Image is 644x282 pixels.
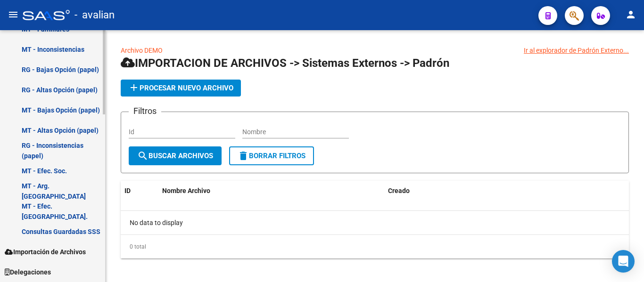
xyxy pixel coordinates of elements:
[129,146,222,165] button: Buscar Archivos
[625,9,636,20] mat-icon: person
[524,45,629,56] div: Ir al explorador de Padrón Externo...
[162,187,210,194] span: Nombre Archivo
[124,187,131,194] span: ID
[121,181,158,201] datatable-header-cell: ID
[229,146,314,165] button: Borrar Filtros
[121,235,629,258] div: 0 total
[129,105,161,118] h3: Filtros
[137,150,149,161] mat-icon: search
[158,181,384,201] datatable-header-cell: Nombre Archivo
[128,82,140,93] mat-icon: add
[121,47,163,54] a: Archivo DEMO
[612,250,635,273] div: Open Intercom Messenger
[5,247,86,257] span: Importación de Archivos
[74,5,115,25] span: - avalian
[8,9,19,20] mat-icon: menu
[137,152,213,160] span: Buscar Archivos
[121,211,629,234] div: No data to display
[384,181,629,201] datatable-header-cell: Creado
[388,187,410,194] span: Creado
[121,56,449,70] span: IMPORTACION DE ARCHIVOS -> Sistemas Externos -> Padrón
[5,267,51,277] span: Delegaciones
[128,84,233,92] span: Procesar nuevo archivo
[238,152,305,160] span: Borrar Filtros
[121,80,241,97] button: Procesar nuevo archivo
[238,150,249,161] mat-icon: delete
